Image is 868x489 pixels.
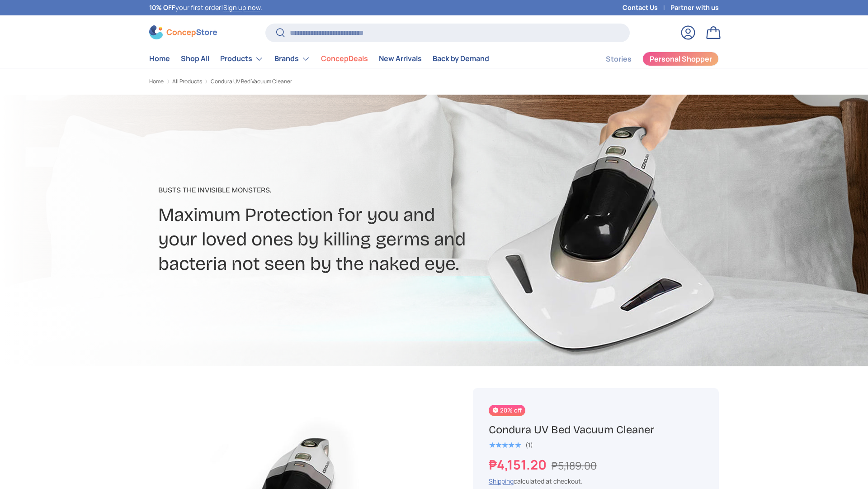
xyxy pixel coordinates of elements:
[433,50,489,67] a: Back by Demand
[489,477,514,485] a: Shipping
[149,3,262,13] p: your first order! .
[149,50,489,68] nav: Primary
[489,405,525,416] span: 20% off
[379,50,422,67] a: New Arrivals
[489,441,521,449] div: 5.0 out of 5.0 stars
[149,77,451,86] nav: Breadcrumbs
[274,50,310,68] a: Brands
[149,50,170,67] a: Home
[211,79,292,84] a: Condura UV Bed Vacuum Cleaner
[215,50,269,68] summary: Products
[158,185,505,196] p: Busts The Invisible Monsters​.
[220,50,264,68] a: Products
[552,458,597,473] s: ₱5,189.00
[489,441,521,450] span: ★★★★★
[223,3,260,12] a: Sign up now
[489,423,703,437] h1: Condura UV Bed Vacuum Cleaner
[623,3,670,13] a: Contact Us
[149,79,164,84] a: Home
[525,441,533,448] div: (1)
[489,476,703,486] div: calculated at checkout.
[642,52,719,66] a: Personal Shopper
[269,50,316,68] summary: Brands
[489,439,533,449] a: 5.0 out of 5.0 stars (1)
[149,25,217,39] img: ConcepStore
[606,50,632,68] a: Stories
[321,50,368,67] a: ConcepDeals
[650,55,712,62] span: Personal Shopper
[489,455,549,474] strong: ₱4,151.20
[149,3,175,12] strong: 10% OFF
[584,50,719,68] nav: Secondary
[181,50,209,67] a: Shop All
[172,79,202,84] a: All Products
[670,3,719,13] a: Partner with us
[158,203,505,276] h2: Maximum Protection for you and your loved ones by killing germs and bacteria not seen by the nake...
